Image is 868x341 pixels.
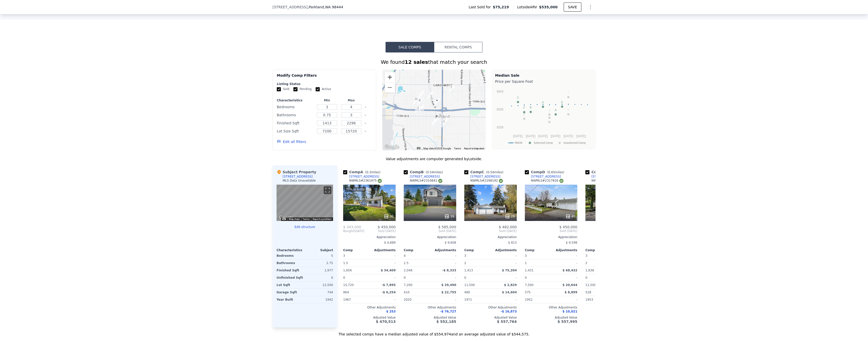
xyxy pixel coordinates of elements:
span: 4 [404,254,406,258]
svg: A chart. [495,85,592,148]
span: $ 450,000 [559,225,577,229]
span: 1,413 [464,269,473,272]
span: 0.54 [487,170,494,174]
div: Price per Square Foot [495,78,592,85]
div: [STREET_ADDRESS] [591,175,621,179]
text: J [549,109,550,112]
div: 1952 [525,296,550,303]
div: 10627 11th Avenue Ct S [417,98,423,106]
text: E [561,101,563,104]
span: 0.3 [366,170,371,174]
div: - [370,252,396,259]
span: $ 68,432 [562,269,577,272]
div: [STREET_ADDRESS] [349,175,379,179]
div: NWMLS # 2361975 [349,179,382,183]
span: 3 [525,254,527,258]
div: 101 115th St E [444,116,449,124]
span: 7,500 [525,283,533,287]
div: - [492,296,517,303]
div: Map [277,185,333,221]
div: 2 [585,260,611,267]
span: $ 585,000 [438,225,456,229]
span: 0 [343,276,345,279]
span: $ 29,490 [441,283,456,287]
span: 0.54 [427,170,434,174]
span: -$ 8,333 [442,269,456,272]
div: 119 117th St S [442,119,447,127]
span: 3 [343,254,345,258]
button: Edit structure [277,225,333,229]
div: NWMLS # 2365036 [591,179,624,183]
text: C [517,96,519,99]
div: 12,500 [306,281,333,289]
text: $400 [497,90,504,93]
text: L [549,112,550,115]
div: - [492,274,517,281]
div: Bedrooms [277,252,304,259]
div: Appreciation [404,235,456,239]
div: - [370,274,396,281]
div: Year Built [277,296,304,303]
span: 1,656 [343,269,352,272]
a: Terms (opens in new tab) [303,218,310,220]
div: Other Adjustments [404,305,456,309]
div: Adjusted Value [525,316,577,320]
div: Subject [305,248,333,252]
div: Other Adjustments [343,305,396,309]
a: [STREET_ADDRESS] [525,175,561,179]
span: $ 9,608 [445,241,456,244]
div: Comp [464,248,491,252]
span: -$ 16,873 [501,310,517,313]
div: Lot Size Sqft [277,128,314,135]
text: I [568,91,569,94]
button: Toggle fullscreen view [324,186,331,194]
div: Other Adjustments [464,305,517,309]
span: ( miles) [363,170,382,174]
span: 11,500 [585,283,596,287]
div: Max [340,98,362,102]
span: Bought [343,229,354,233]
text: $300 [497,108,504,111]
span: $ 557,995 [558,320,577,324]
div: 10309 Broadway Ave S [427,91,433,100]
div: Comp [585,248,612,252]
span: Sold [DATE] [585,229,638,233]
text: Unselected Comp [563,141,586,145]
div: Characteristics [277,248,305,252]
div: Appreciation [343,235,396,239]
div: - [492,252,517,259]
img: Google [278,214,294,221]
div: 1209 111th St S [415,105,421,114]
div: 1 [525,260,550,267]
div: 2020 [404,296,429,303]
div: - [552,274,577,281]
div: Adjustments [369,248,396,252]
div: 2.5 [404,260,429,267]
div: - [431,260,456,267]
div: 9914 2nd Avenue Ct E [449,85,454,93]
button: Map Data [289,217,300,221]
div: 10418 10th Avenue Ct S [418,94,424,102]
span: -$ 6,254 [382,291,396,294]
div: Subject Property [277,169,316,175]
text: F [523,106,525,109]
img: NWMLS Logo [378,179,382,183]
a: [STREET_ADDRESS] [343,175,379,179]
span: $ 20,644 [562,283,577,287]
span: 7,200 [404,283,412,287]
div: Adjustments [491,248,517,252]
span: ( miles) [424,170,445,174]
button: Clear [364,106,366,108]
text: D [542,101,544,104]
text: H [567,108,569,111]
div: 11603 Park Ave S [432,118,437,127]
span: 2,048 [404,269,412,272]
div: Comp [404,248,430,252]
span: -$ 7,895 [382,283,396,287]
span: 3 [585,254,587,258]
div: We found that match your search [273,59,595,66]
text: [DATE] [513,134,523,138]
div: Other Adjustments [525,305,577,309]
text: [DATE] [563,134,573,138]
button: Edit all filters [277,139,306,144]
